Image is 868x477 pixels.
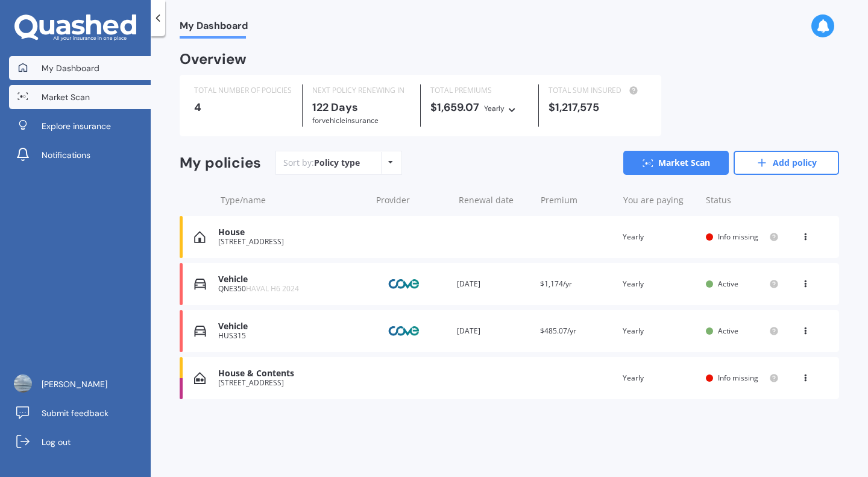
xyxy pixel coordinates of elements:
[218,379,365,387] div: [STREET_ADDRESS]
[9,143,151,167] a: Notifications
[246,283,299,294] span: HAVAL H6 2024
[283,157,360,169] div: Sort by:
[194,372,206,384] img: House & Contents
[549,101,647,113] div: $1,217,575
[194,84,292,96] div: TOTAL NUMBER OF POLICIES
[9,85,151,109] a: Market Scan
[218,227,365,238] div: House
[218,238,365,246] div: [STREET_ADDRESS]
[312,115,379,125] span: for Vehicle insurance
[218,332,365,340] div: HUS315
[218,285,365,293] div: QNE350
[734,151,839,175] a: Add policy
[9,372,151,396] a: [PERSON_NAME]
[42,407,108,419] span: Submit feedback
[312,100,358,115] b: 122 Days
[42,62,99,74] span: My Dashboard
[194,278,206,290] img: Vehicle
[459,194,532,206] div: Renewal date
[623,278,696,290] div: Yearly
[314,157,360,169] div: Policy type
[430,101,529,115] div: $1,659.07
[42,120,111,132] span: Explore insurance
[180,53,247,65] div: Overview
[623,372,696,384] div: Yearly
[374,320,435,343] img: Cove
[312,84,410,96] div: NEXT POLICY RENEWING IN
[540,279,572,289] span: $1,174/yr
[218,321,365,332] div: Vehicle
[9,430,151,454] a: Log out
[42,436,71,448] span: Log out
[484,103,505,115] div: Yearly
[541,194,614,206] div: Premium
[706,194,779,206] div: Status
[221,194,366,206] div: Type/name
[180,154,261,172] div: My policies
[623,231,696,243] div: Yearly
[9,114,151,138] a: Explore insurance
[718,279,738,289] span: Active
[218,368,365,379] div: House & Contents
[623,151,729,175] a: Market Scan
[42,378,107,390] span: [PERSON_NAME]
[42,149,90,161] span: Notifications
[180,20,248,36] span: My Dashboard
[42,91,90,103] span: Market Scan
[194,101,292,113] div: 4
[718,326,738,336] span: Active
[14,374,32,393] img: ACg8ocJZUnrzTlhqUccB9-Io5IKh0SswjEyvtlpiHcgH0TU=s96-c
[430,84,529,96] div: TOTAL PREMIUMS
[374,273,435,295] img: Cove
[623,194,696,206] div: You are paying
[194,325,206,337] img: Vehicle
[457,325,530,337] div: [DATE]
[218,274,365,285] div: Vehicle
[9,401,151,425] a: Submit feedback
[549,84,647,96] div: TOTAL SUM INSURED
[718,232,758,242] span: Info missing
[718,373,758,383] span: Info missing
[457,278,530,290] div: [DATE]
[623,325,696,337] div: Yearly
[194,231,206,243] img: House
[376,194,449,206] div: Provider
[540,326,576,336] span: $485.07/yr
[9,56,151,80] a: My Dashboard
